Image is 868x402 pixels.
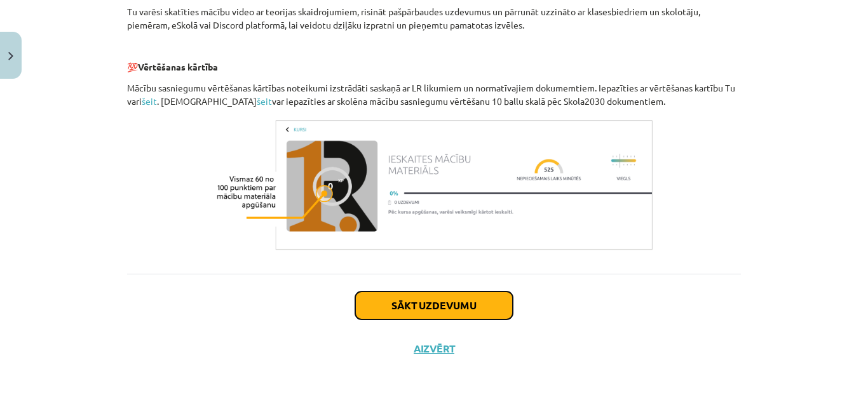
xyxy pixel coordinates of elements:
[127,60,741,74] p: 💯
[138,61,218,72] b: Vērtēšanas kārtība
[127,81,741,108] p: Mācību sasniegumu vērtēšanas kārtības noteikumi izstrādāti saskaņā ar LR likumiem un normatīvajie...
[8,52,13,60] img: icon-close-lesson-0947bae3869378f0d4975bcd49f059093ad1ed9edebbc8119c70593378902aed.svg
[355,291,513,319] button: Sākt uzdevumu
[257,95,272,107] a: šeit
[410,342,458,355] button: Aizvērt
[142,95,157,107] a: šeit
[127,5,741,32] p: Tu varēsi skatīties mācību video ar teorijas skaidrojumiem, risināt pašpārbaudes uzdevumus un pār...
